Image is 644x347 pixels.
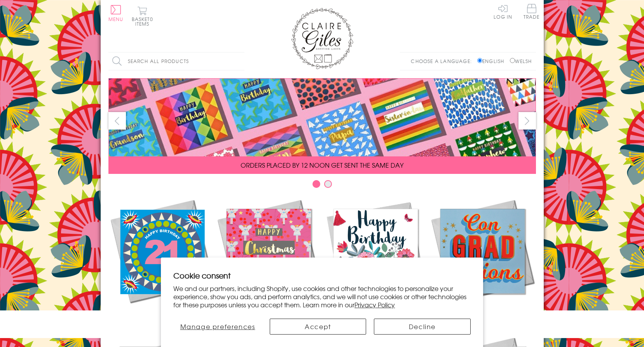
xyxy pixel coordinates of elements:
span: ORDERS PLACED BY 12 NOON GET SENT THE SAME DAY [241,160,403,170]
button: Manage preferences [173,319,262,335]
button: Decline [374,319,471,335]
a: Privacy Policy [354,300,395,309]
button: Carousel Page 1 (Current Slide) [312,180,320,188]
p: We and our partners, including Shopify, use cookies and other technologies to personalize your ex... [173,284,471,308]
p: Choose a language: [411,58,476,65]
button: Basket0 items [132,6,153,26]
input: Search [237,53,244,70]
div: Carousel Pagination [108,180,536,192]
span: Trade [524,4,540,19]
button: next [518,112,536,130]
button: Accept [270,319,367,335]
a: Trade [524,4,540,21]
h2: Cookie consent [173,270,471,281]
span: Menu [108,16,124,23]
a: New Releases [108,198,215,320]
a: Log In [494,4,512,19]
label: English [477,58,508,65]
button: prev [108,112,126,130]
input: Welsh [510,58,515,63]
button: Menu [108,5,124,21]
img: Claire Giles Greetings Cards [291,8,353,69]
span: 0 items [135,16,153,27]
input: English [477,58,482,63]
a: Christmas [215,198,322,320]
button: Carousel Page 2 [324,180,332,188]
span: Manage preferences [180,322,255,331]
a: Birthdays [322,198,429,320]
input: Search all products [108,53,244,70]
a: Academic [429,198,536,320]
label: Welsh [510,58,532,65]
